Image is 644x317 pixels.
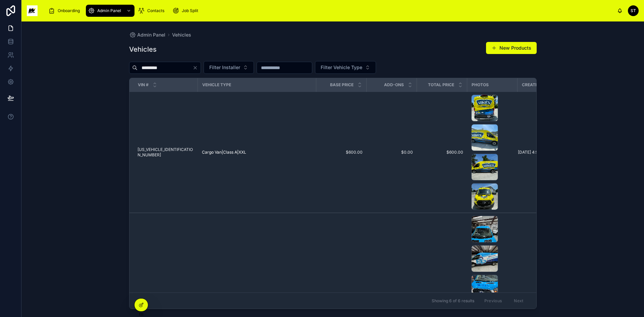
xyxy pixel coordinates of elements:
[518,150,566,155] a: [DATE] 4:56 PM
[428,82,454,88] span: Total Price
[432,298,474,304] span: Showing 6 of 6 results
[384,82,404,88] span: Add-Ons
[486,42,537,54] button: New Products
[172,32,191,38] a: Vehicles
[58,8,80,13] span: Onboarding
[138,147,194,158] a: [US_VEHICLE_IDENTIFICATION_NUMBER]
[421,150,463,155] a: $600.00
[46,5,85,17] a: Onboarding
[147,8,164,13] span: Contacts
[86,5,135,17] a: Admin Panel
[170,5,203,17] a: Job Split
[330,82,354,88] span: Base Price
[371,150,413,155] a: $0.00
[522,82,541,88] span: Created
[138,82,149,88] span: VIN #
[321,64,362,71] span: Filter Vehicle Type
[129,45,157,54] h1: Vehicles
[472,82,489,88] span: Photos
[193,65,201,70] button: Clear
[320,150,363,155] a: $600.00
[27,5,38,16] img: App logo
[202,82,231,88] span: Vehicle Type
[182,8,198,13] span: Job Split
[137,32,165,38] span: Admin Panel
[204,61,254,74] button: Select Button
[129,32,165,38] a: Admin Panel
[43,3,617,18] div: scrollable content
[518,150,548,155] span: [DATE] 4:56 PM
[97,8,121,13] span: Admin Panel
[202,150,312,155] a: Cargo Van|Class A|XXL
[202,150,246,155] a: Cargo Van|Class A|XXL
[631,8,636,13] span: ST
[136,5,169,17] a: Contacts
[209,64,240,71] span: Filter Installer
[315,61,376,74] button: Select Button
